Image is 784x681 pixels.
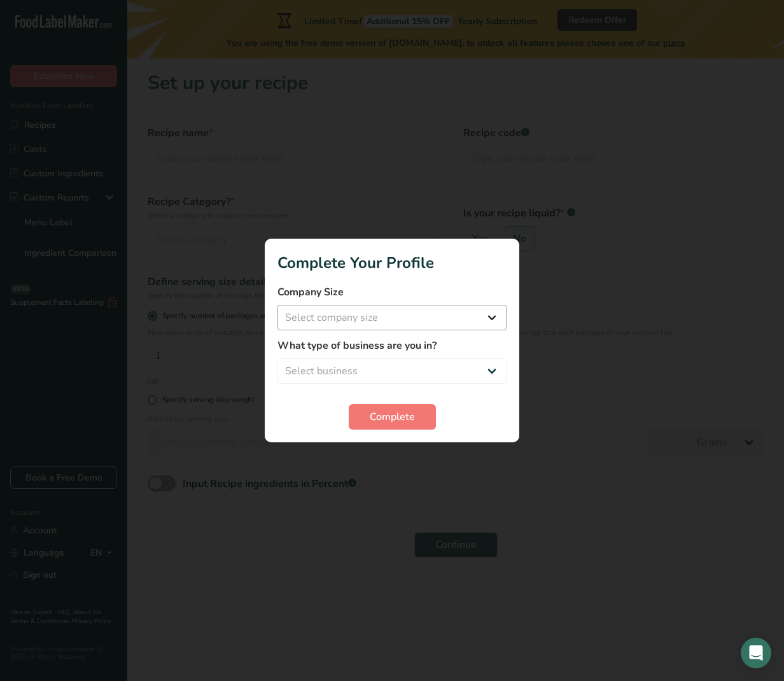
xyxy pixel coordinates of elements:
[277,284,507,300] label: Company Size
[277,338,507,353] label: What type of business are you in?
[741,638,771,668] div: Open Intercom Messenger
[370,409,415,425] span: Complete
[277,251,507,274] h1: Complete Your Profile
[349,404,436,430] button: Complete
